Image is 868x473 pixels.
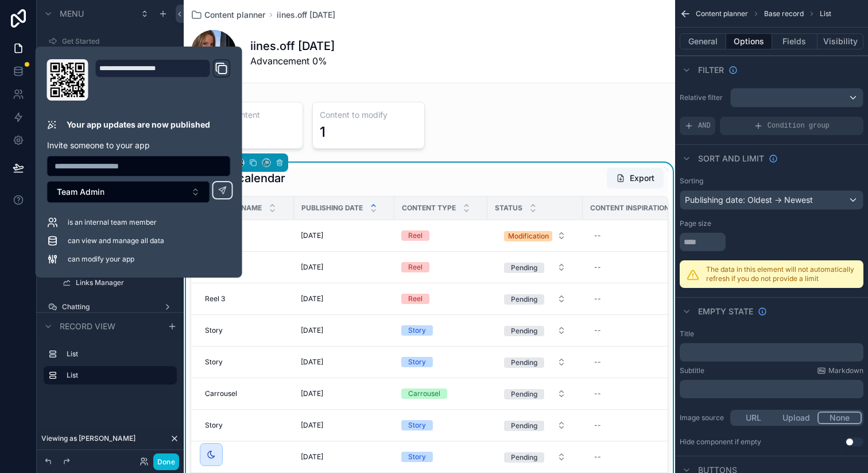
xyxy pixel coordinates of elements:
label: Relative filter [680,93,726,102]
span: Viewing as [PERSON_NAME] [41,434,135,443]
p: The data in this element will not automatically refresh if you do not provide a limit [706,265,857,283]
a: Content planner [191,9,265,21]
span: Story [205,357,223,367]
span: Base record [764,9,804,18]
span: Menu [60,8,84,20]
span: Team Admin [57,186,104,198]
div: scrollable content [680,380,863,398]
button: Select Button [47,181,210,203]
label: List [67,349,172,359]
div: -- [594,263,601,272]
p: Invite someone to your app [47,140,231,151]
div: Story [408,420,426,430]
div: -- [594,452,601,462]
div: Story [408,357,426,367]
span: Markdown [828,366,863,375]
span: [DATE] [301,294,323,303]
div: Carrousel [408,389,440,399]
label: Image source [680,413,726,422]
span: [DATE] [301,231,323,240]
h1: iines.off [DATE] [250,38,335,54]
button: Visibility [817,33,863,49]
div: Pending [511,421,537,431]
span: [DATE] [301,421,323,430]
label: List [67,371,168,380]
span: Filter [698,64,724,76]
label: Get Started [62,37,175,46]
span: Story [205,326,223,335]
div: Pending [511,357,537,368]
div: -- [594,389,601,398]
span: Content type [402,203,456,213]
span: can view and manage all data [68,236,164,245]
button: Fields [772,33,818,49]
button: Select Button [495,447,575,467]
div: -- [594,326,601,335]
button: Select Button [495,225,575,246]
div: -- [594,231,601,240]
button: Done [153,453,179,470]
span: Empty state [698,306,753,317]
label: Sorting [680,176,703,186]
div: Modification [508,231,549,241]
button: Select Button [495,320,575,341]
div: Pending [511,326,537,336]
span: Content planner [696,9,748,18]
span: Sort And Limit [698,153,764,164]
a: iines.off [DATE] [277,9,335,21]
div: Pending [511,389,537,399]
div: Reel [408,294,423,304]
span: Publishing date [301,203,363,213]
div: Domain and Custom Link [95,59,231,101]
div: Story [408,325,426,336]
span: List [820,9,831,18]
span: [DATE] [301,263,323,272]
span: Advancement 0% [250,54,335,68]
button: URL [732,412,775,424]
button: Options [726,33,772,49]
span: Content planner [204,9,265,21]
button: Select Button [495,257,575,278]
span: Story [205,421,223,430]
span: [DATE] [301,389,323,398]
span: Reel 3 [205,294,225,303]
div: -- [594,421,601,430]
span: Carrousel [205,389,237,398]
button: Publishing date: Oldest -> Newest [680,190,863,210]
span: is an internal team member [68,218,157,227]
button: Select Button [495,289,575,309]
span: [DATE] [301,357,323,367]
div: Reel [408,262,423,272]
span: Record view [60,321,115,332]
label: Links Manager [76,278,175,287]
span: can modify your app [68,255,134,264]
div: Story [408,452,426,462]
label: Page size [680,219,711,228]
button: Select Button [495,415,575,436]
a: Markdown [817,366,863,375]
button: Export [607,168,664,189]
div: -- [594,294,601,303]
span: Status [495,203,522,213]
button: None [817,412,862,424]
label: Title [680,329,694,339]
span: Content inspiration [590,203,669,213]
div: Hide component if empty [680,437,761,447]
label: Subtitle [680,366,704,375]
button: Upload [775,412,818,424]
div: scrollable content [680,343,863,362]
div: Publishing date: Oldest -> Newest [680,191,863,209]
button: Select Button [495,352,575,372]
div: scrollable content [37,340,184,396]
div: -- [594,357,601,367]
span: AND [698,121,711,130]
span: Condition group [768,121,830,130]
span: [DATE] [301,326,323,335]
div: Reel [408,230,423,241]
span: [DATE] [301,452,323,462]
label: Chatting [62,302,158,312]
